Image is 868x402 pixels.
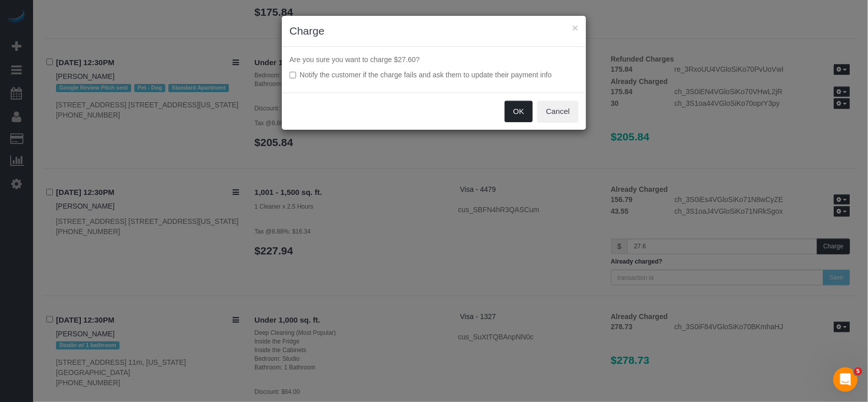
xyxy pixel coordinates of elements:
iframe: Intercom live chat [833,367,858,392]
input: Notify the customer if the charge fails and ask them to update their payment info [290,72,296,78]
h3: Charge [290,23,578,39]
button: OK [505,101,533,122]
button: × [572,22,578,33]
div: Are you sure you want to charge $27.60? [282,47,586,93]
span: 5 [854,367,862,376]
label: Notify the customer if the charge fails and ask them to update their payment info [290,70,578,80]
button: Cancel [537,101,578,122]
